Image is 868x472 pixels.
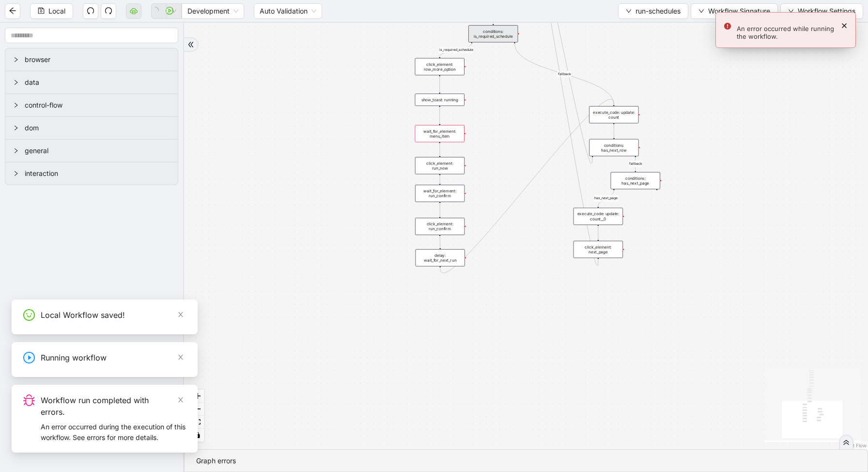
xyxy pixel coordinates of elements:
[23,352,35,363] span: play-circle
[126,3,141,19] button: cloud-server
[171,8,177,14] span: down
[589,106,638,123] div: execute_code: update: count
[23,394,35,406] span: bug
[698,8,704,14] span: down
[25,123,170,133] span: dom
[5,117,178,139] div: dom
[177,354,184,361] span: close
[5,94,178,116] div: control-flow
[83,3,98,19] button: undo
[594,190,619,206] g: Edge from conditions: has_next_page to execute_code: update: count__0
[416,249,465,266] div: delay: wait_for_next_run
[515,43,614,105] g: Edge from conditions: is_required_schedule to execute_code: update: count
[629,157,642,171] g: Edge from conditions: has_next_row to conditions: has_next_page
[415,218,465,235] div: click_element: run_confirm
[191,390,204,403] button: zoom in
[440,236,440,248] g: Edge from click_element: run_confirm to delay: wait_for_next_run
[41,309,186,321] div: Local Workflow saved!
[151,3,167,19] button: play-circle
[468,25,518,42] div: conditions: is_required_schedule
[439,43,473,57] g: Edge from conditions: is_required_schedule to click_element: row_more_option
[187,4,238,18] span: Development
[25,145,170,156] span: general
[25,77,170,88] span: data
[635,6,681,16] span: run-schedules
[440,99,614,273] g: Edge from delay: wait_for_next_run to execute_code: update: count
[41,422,186,443] div: An error occurred during the execution of this workflow. See errors for more details.
[415,125,465,142] div: wait_for_element: menu_item
[415,157,465,174] div: click_element: run_now
[573,208,623,225] div: execute_code: update: count__0
[5,3,20,19] button: arrow-left
[13,57,19,63] span: right
[13,125,19,131] span: right
[191,416,204,429] button: fit view
[25,100,170,110] span: control-flow
[843,439,850,446] span: double-right
[48,6,65,16] span: Local
[30,3,73,19] button: saveLocal
[573,241,623,258] div: click_element: next_page
[151,7,159,15] span: loading
[737,25,836,40] div: An error occurred while running the workflow.
[166,3,182,19] button: down
[166,7,173,15] span: play-circle
[23,309,35,321] span: smile
[5,140,178,162] div: general
[41,352,186,363] div: Running workflow
[87,7,94,15] span: undo
[196,456,856,466] div: Graph errors
[130,7,138,15] span: cloud-server
[589,139,638,156] div: conditions: has_next_row
[611,172,660,189] div: conditions: has_next_pageplus-circle
[13,102,19,108] span: right
[415,185,465,202] div: wait_for_element: run_confirm
[191,403,204,416] button: zoom out
[101,3,116,19] button: redo
[841,442,867,448] a: React Flow attribution
[415,58,465,75] div: click_element: row_more_option
[38,7,45,14] span: save
[691,3,778,19] button: downWorkflow Signature
[5,48,178,71] div: browser
[25,54,170,65] span: browser
[611,172,660,189] div: conditions: has_next_page
[177,396,184,403] span: close
[187,41,194,48] span: double-right
[13,148,19,154] span: right
[626,8,632,14] span: down
[41,394,186,418] div: Workflow run completed with errors.
[177,311,184,318] span: close
[191,429,204,442] button: toggle interactivity
[5,162,178,185] div: interaction
[260,4,316,18] span: Auto Validation
[105,7,112,15] span: redo
[415,94,465,106] div: show_toast: running
[5,71,178,94] div: data
[25,168,170,179] span: interaction
[9,7,16,15] span: arrow-left
[653,194,661,203] span: plus-circle
[13,79,19,85] span: right
[13,171,19,176] span: right
[618,3,688,19] button: downrun-schedules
